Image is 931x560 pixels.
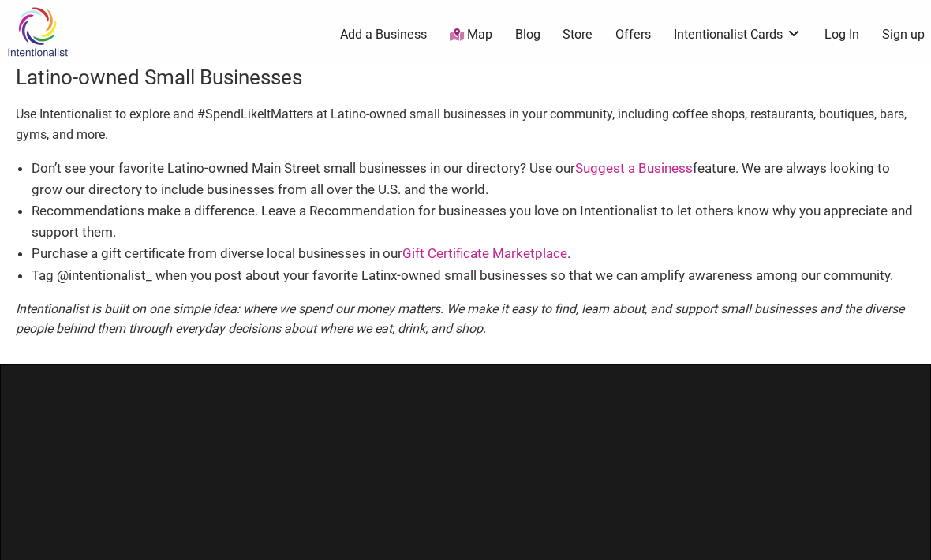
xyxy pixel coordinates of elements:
a: Store [563,26,593,43]
li: Tag @intentionalist_ when you post about your favorite Latinx-owned small businesses so that we c... [32,265,915,286]
a: Sign up [882,26,925,43]
a: Map [450,26,492,44]
h3: Latino-owned Small Businesses [16,63,915,91]
a: Gift Certificate Marketplace [402,245,567,261]
a: Suggest a Business [575,160,693,176]
a: Add a Business [340,26,427,43]
li: Don’t see your favorite Latino-owned Main Street small businesses in our directory? Use our featu... [32,158,915,200]
em: Intentionalist is built on one simple idea: where we spend our money matters. We make it easy to ... [16,301,904,337]
a: Log In [824,26,859,43]
p: Use Intentionalist to explore and #SpendLikeItMatters at Latino-owned small businesses in your co... [16,104,915,144]
li: Purchase a gift certificate from diverse local businesses in our . [32,243,915,264]
a: Blog [515,26,540,43]
a: Intentionalist Cards [674,26,802,43]
a: Offers [615,26,651,43]
li: Recommendations make a difference. Leave a Recommendation for businesses you love on Intentionali... [32,200,915,243]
